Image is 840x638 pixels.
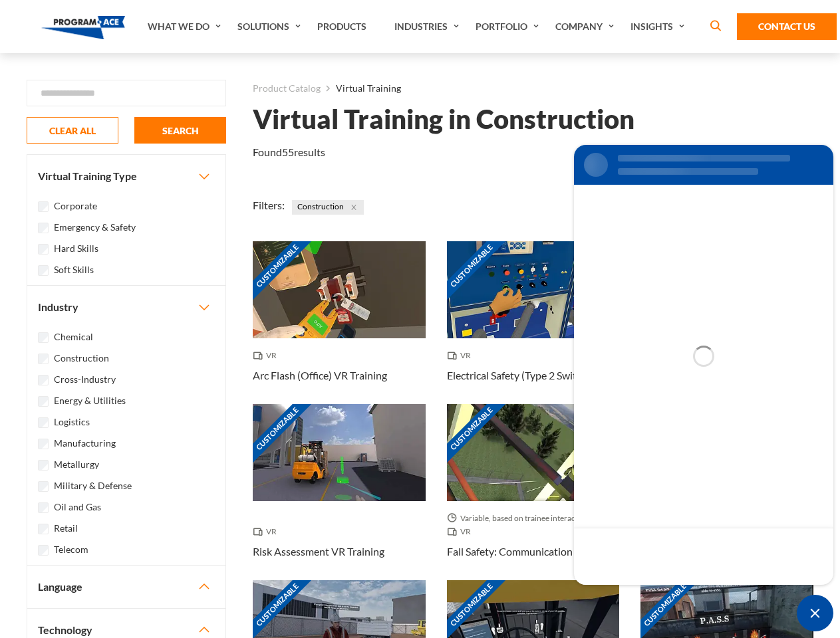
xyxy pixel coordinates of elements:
label: Soft Skills [54,263,94,277]
span: Minimize live chat window [797,595,833,631]
h1: Virtual Training in Construction [253,108,634,131]
label: Emergency & Safety [54,220,136,235]
input: Soft Skills [38,265,49,276]
h3: Risk Assessment VR Training [253,544,384,560]
span: Construction [292,200,364,215]
input: Military & Defense [38,481,49,492]
input: Retail [38,524,49,534]
input: Manufacturing [38,439,49,449]
input: Logistics [38,417,49,428]
span: VR [253,525,282,538]
label: Hard Skills [54,241,98,256]
input: Metallurgy [38,460,49,471]
label: Energy & Utilities [54,393,126,408]
button: CLEAR ALL [27,117,118,144]
img: Program-Ace [41,16,126,39]
span: VR [253,349,282,362]
nav: breadcrumb [253,80,813,97]
label: Cross-Industry [54,372,116,387]
h3: Electrical Safety (Type 2 Switchgear) VR Training [447,368,620,383]
li: Virtual Training [321,80,401,97]
label: Military & Defense [54,478,132,493]
label: Oil and Gas [54,500,101,514]
label: Chemical [54,330,93,344]
button: Virtual Training Type [27,155,225,197]
label: Telecom [54,542,88,557]
a: Customizable Thumbnail - Electrical Safety (Type 2 Switchgear) VR Training VR Electrical Safety (... [447,241,620,404]
input: Cross-Industry [38,375,49,385]
input: Hard Skills [38,244,49,255]
label: Retail [54,521,78,536]
h3: Fall Safety: Communication Towers VR Training [447,544,620,560]
button: Close [347,200,361,215]
input: Emergency & Safety [38,223,49,233]
a: Customizable Thumbnail - Risk Assessment VR Training VR Risk Assessment VR Training [253,404,426,580]
label: Corporate [54,199,97,213]
input: Oil and Gas [38,502,49,513]
input: Construction [38,354,49,364]
a: Contact Us [737,13,837,40]
a: Product Catalog [253,80,321,97]
label: Construction [54,351,109,366]
label: Manufacturing [54,436,116,451]
label: Metallurgy [54,457,99,472]
iframe: SalesIQ Chat Window [571,142,837,588]
input: Chemical [38,332,49,343]
input: Telecom [38,545,49,556]
span: Variable, based on trainee interaction with each section. [447,512,620,525]
h3: Arc Flash (Office) VR Training [253,368,387,383]
span: Filters: [253,199,285,211]
button: Language [27,566,225,608]
input: Energy & Utilities [38,396,49,407]
label: Logistics [54,415,90,429]
a: Customizable Thumbnail - Fall Safety: Communication Towers VR Training Variable, based on trainee... [447,404,620,580]
div: Chat Widget [797,595,833,631]
span: VR [447,349,476,362]
span: VR [447,525,476,538]
a: Customizable Thumbnail - Arc Flash (Office) VR Training VR Arc Flash (Office) VR Training [253,241,426,404]
button: Industry [27,286,225,328]
p: Found results [253,144,325,160]
input: Corporate [38,201,49,212]
em: 55 [282,146,294,158]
